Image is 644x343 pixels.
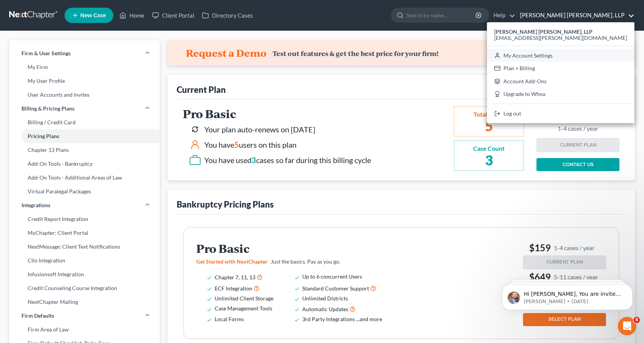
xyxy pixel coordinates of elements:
a: Home [116,8,148,22]
div: Total Users [473,110,505,119]
span: Just the basics. Pay as you go. [271,258,340,265]
span: 3 [252,155,256,165]
a: Firm Area of Law [9,323,160,336]
span: 3rd Party Integrations [302,316,355,322]
span: Standard Customer Support [302,285,369,292]
a: Help [490,8,515,22]
div: [PERSON_NAME] [PERSON_NAME], LLP [487,22,634,123]
span: Firm Defaults [22,312,54,320]
h2: 5 [473,119,505,133]
div: You have users on this plan [204,139,296,150]
span: 8 [634,317,640,323]
h3: $159 [523,242,606,254]
div: Current Plan [177,84,226,95]
span: Get Started with NextChapter [196,258,268,265]
span: [EMAIL_ADDRESS][PERSON_NAME][DOMAIN_NAME] [494,35,627,41]
a: Directory Cases [198,8,257,22]
a: Upgrade to Whoa [487,88,634,101]
span: Up to 6 concurrent Users [302,273,362,280]
a: Billing / Credit Card [9,115,160,129]
a: NextChapter Mailing [9,295,160,309]
a: Client Portal [148,8,198,22]
a: Firm & User Settings [9,46,160,60]
span: Chapter 7, 11, 13 [215,274,255,280]
a: Firm Defaults [9,309,160,323]
button: CURRENT PLAN [523,256,606,269]
a: Infusionsoft Integration [9,267,160,281]
div: Case Count [473,144,505,153]
a: Pricing Plans [9,129,160,143]
small: 1-4 cases / year [554,244,594,252]
a: My User Profile [9,74,160,88]
a: MyChapter: Client Portal [9,226,160,240]
iframe: Intercom live chat [618,317,636,335]
a: Add-On Tools - Bankruptcy [9,157,160,171]
h2: Pro Basic [196,242,393,255]
a: Add-On Tools - Additional Areas of Law [9,171,160,185]
input: Search by name... [406,8,477,22]
span: Automatic Updates [302,306,348,312]
a: My Account Settings [487,49,634,62]
span: Unlimited Client Storage [215,295,273,302]
a: Log out [487,107,634,120]
button: CURRENT PLAN [536,138,619,152]
h2: Pro Basic [183,107,371,120]
a: Billing & Pricing Plans [9,102,160,115]
a: Account Add-Ons [487,75,634,88]
a: NextMessage: Client Text Notifications [9,240,160,254]
a: Virtual Paralegal Packages [9,185,160,198]
span: CURRENT PLAN [546,259,583,265]
span: New Case [80,13,106,18]
span: Billing & Pricing Plans [22,105,74,112]
div: You have used cases so far during this billing cycle [204,155,371,166]
a: User Accounts and Invites [9,88,160,102]
h4: Request a Demo [186,47,267,59]
div: Bankruptcy Pricing Plans [177,199,274,210]
small: 1-4 cases / year [558,125,598,132]
a: Credit Counseling Course Integration [9,281,160,295]
span: Local Forms [215,316,244,322]
a: Credit Report Integration [9,212,160,226]
span: Unlimited Districts [302,295,348,302]
h2: 3 [473,153,505,167]
span: ECF Integration [215,285,252,292]
a: [PERSON_NAME] [PERSON_NAME], LLP [516,8,634,22]
a: My Firm [9,60,160,74]
span: Integrations [22,201,50,209]
div: Test out features & get the best price for your firm! [273,49,439,58]
span: Case Management Tools [215,305,272,312]
iframe: Intercom notifications message [490,269,644,322]
span: Firm & User Settings [22,49,71,57]
span: 5 [234,140,239,149]
a: CONTACT US [536,158,619,171]
a: Integrations [9,198,160,212]
div: Your plan auto-renews on [DATE] [204,124,315,135]
a: Clio Integration [9,254,160,267]
span: ...and more [356,316,382,322]
a: Plan + Billing [487,62,634,75]
strong: [PERSON_NAME] [PERSON_NAME], LLP [494,28,593,35]
a: Chapter 13 Plans [9,143,160,157]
